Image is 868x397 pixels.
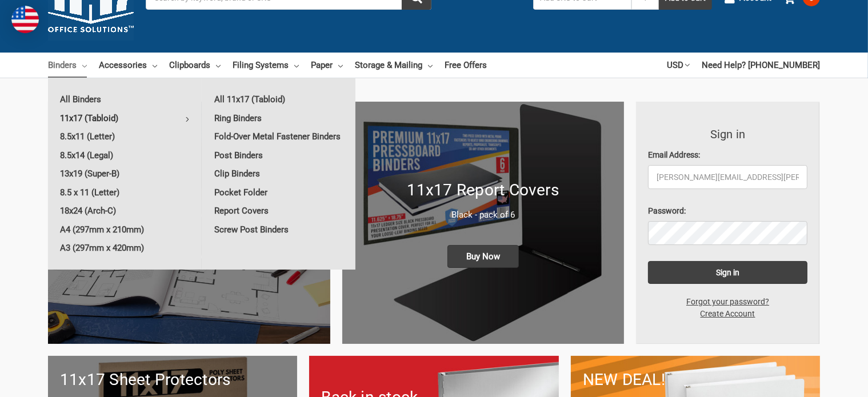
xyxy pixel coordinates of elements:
[311,53,343,78] a: Paper
[48,53,87,78] a: Binders
[48,109,202,127] a: 11x17 (Tabloid)
[202,220,355,239] a: Screw Post Binders
[99,53,157,78] a: Accessories
[202,109,355,127] a: Ring Binders
[48,165,202,183] a: 13x19 (Super-B)
[48,90,202,109] a: All Binders
[60,368,285,392] h1: 11x17 Sheet Protectors
[354,178,613,202] h1: 11x17 Report Covers
[694,308,762,320] a: Create Account
[48,239,202,257] a: A3 (297mm x 420mm)
[48,183,202,202] a: 8.5 x 11 (Letter)
[48,220,202,239] a: A4 (297mm x 210mm)
[447,245,519,268] span: Buy Now
[202,202,355,220] a: Report Covers
[48,202,202,220] a: 18x24 (Arch-C)
[648,126,807,143] h3: Sign in
[48,146,202,165] a: 8.5x14 (Legal)
[648,149,807,161] label: Email Address:
[233,53,299,78] a: Filing Systems
[445,53,487,78] a: Free Offers
[342,102,625,344] img: 11x17 Report Covers
[202,90,355,109] a: All 11x17 (Tabloid)
[202,165,355,183] a: Clip Binders
[11,6,39,33] img: duty and tax information for United States
[202,127,355,146] a: Fold-Over Metal Fastener Binders
[667,53,690,78] a: USD
[169,53,221,78] a: Clipboards
[680,296,775,308] a: Forgot your password?
[48,127,202,146] a: 8.5x11 (Letter)
[202,146,355,165] a: Post Binders
[583,368,808,392] h1: NEW DEAL!
[648,261,807,284] input: Sign in
[342,102,625,344] a: 11x17 Report Covers 11x17 Report Covers Black - pack of 6 Buy Now
[648,205,807,217] label: Password:
[702,53,820,78] a: Need Help? [PHONE_NUMBER]
[202,183,355,202] a: Pocket Folder
[354,208,613,222] p: Black - pack of 6
[355,53,433,78] a: Storage & Mailing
